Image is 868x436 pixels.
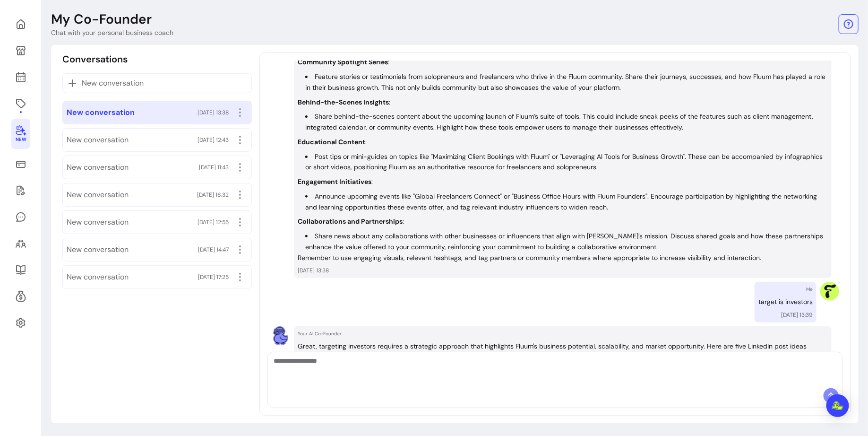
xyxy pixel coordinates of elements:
li: Announce upcoming events like "Global Freelancers Connect" or "Business Office Hours with Fluum F... [305,191,828,213]
a: My Messages [11,206,30,228]
a: Waivers [11,179,30,202]
span: New conversation [67,189,129,201]
li: Share behind-the-scenes content about the upcoming launch of Fluum’s suite of tools. This could i... [305,111,828,133]
li: Post tips or mini-guides on topics like "Maximizing Client Bookings with Fluum" or "Leveraging AI... [305,151,828,173]
p: : [298,138,367,146]
span: New conversation [82,78,144,89]
strong: Behind-the-Scenes Insights [298,98,389,106]
p: target is investors [758,296,813,307]
img: AI Co-Founder avatar [271,326,290,345]
p: : [298,217,404,226]
textarea: Ask me anything... [274,356,837,384]
a: Resources [11,259,30,281]
div: Open Intercom Messenger [826,394,849,417]
p: Me [806,286,813,293]
strong: Collaborations and Partnerships [298,217,403,226]
a: Calendar [11,66,30,88]
p: My Co-Founder [51,11,152,28]
li: Feature stories or testimonials from solopreneurs and freelancers who thrive in the Fluum communi... [305,71,828,93]
strong: Educational Content [298,138,365,146]
span: [DATE] 13:38 [198,109,229,116]
span: [DATE] 16:32 [197,191,229,199]
a: Settings [11,312,30,334]
p: : [298,98,390,106]
span: New [16,137,26,143]
p: : [298,58,389,66]
p: Great, targeting investors requires a strategic approach that highlights Fluum's business potenti... [298,341,828,363]
p: [DATE] 13:38 [298,267,828,274]
strong: Engagement Initiatives [298,177,371,186]
p: Conversations [62,52,128,66]
span: [DATE] 11:43 [199,164,229,171]
p: Remember to use engaging visuals, relevant hashtags, and tag partners or community members where ... [298,253,828,263]
span: New conversation [67,107,135,118]
a: Sales [11,153,30,175]
a: My Page [11,39,30,62]
span: [DATE] 14:47 [198,246,229,253]
span: New conversation [67,217,129,228]
span: [DATE] 17:25 [198,273,229,281]
p: [DATE] 13:39 [781,311,813,319]
a: New [11,119,30,149]
span: New conversation [67,134,129,146]
span: New conversation [67,244,129,255]
span: [DATE] 12:43 [198,136,229,144]
p: Your AI Co-Founder [298,330,828,337]
a: Refer & Earn [11,285,30,308]
p: Chat with your personal business coach [51,28,173,37]
a: Clients [11,232,30,255]
span: [DATE] 12:55 [198,218,229,226]
a: Offerings [11,92,30,115]
a: Home [11,13,30,35]
span: New conversation [67,271,129,283]
strong: Community Spotlight Series [298,58,388,66]
img: Provider image [820,282,839,301]
li: Share news about any collaborations with other businesses or influencers that align with [PERSON_... [305,231,828,253]
span: New conversation [67,162,129,173]
p: : [298,177,373,186]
